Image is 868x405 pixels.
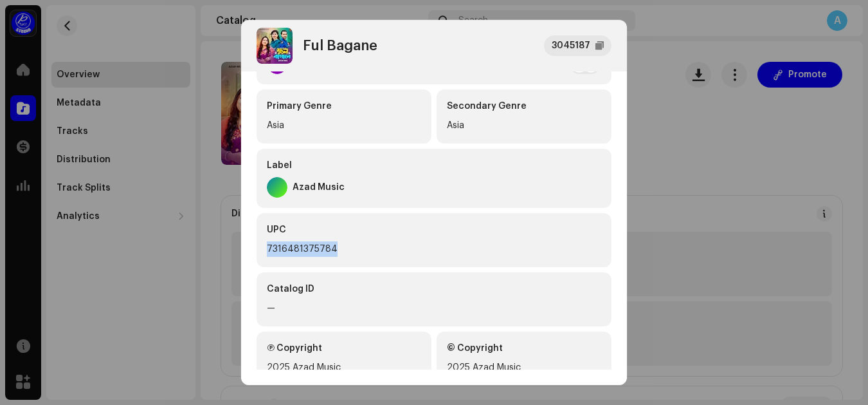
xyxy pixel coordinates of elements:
div: © Copyright [447,342,601,355]
div: 2025 Azad Music [267,360,421,375]
div: Azad Music [293,182,345,193]
div: 7316481375784 [267,241,601,257]
div: Ful Bagane [303,38,377,53]
img: e531a840-4558-4b95-8bd9-870083509395 [257,28,293,64]
div: Asia [267,118,421,133]
div: 2025 Azad Music [447,360,601,375]
div: Secondary Genre [447,100,601,113]
div: Primary Genre [267,100,421,113]
div: — [267,301,601,316]
div: Ⓟ Copyright [267,342,421,355]
div: Label [267,159,601,172]
div: Catalog ID [267,283,601,296]
div: 3045187 [552,38,590,53]
div: UPC [267,223,601,236]
div: Asia [447,118,601,133]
